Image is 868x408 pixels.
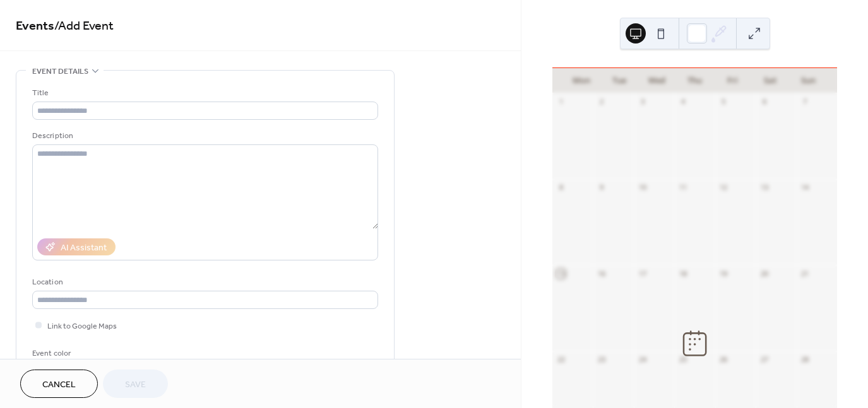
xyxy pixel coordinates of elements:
[16,14,54,38] a: Events
[597,269,606,278] div: 16
[719,97,728,107] div: 5
[759,355,769,364] div: 27
[556,355,566,364] div: 22
[20,370,98,398] button: Cancel
[638,97,647,107] div: 3
[54,14,114,38] span: / Add Event
[32,65,88,78] span: Event details
[751,68,789,93] div: Sat
[759,183,769,192] div: 13
[556,97,566,107] div: 1
[800,269,810,278] div: 21
[32,276,376,289] div: Location
[713,68,751,93] div: Fri
[719,355,728,364] div: 26
[597,183,606,192] div: 9
[597,97,606,107] div: 2
[800,183,810,192] div: 14
[678,355,687,364] div: 25
[800,97,810,107] div: 7
[678,183,687,192] div: 11
[759,97,769,107] div: 6
[678,97,687,107] div: 4
[556,269,566,278] div: 15
[32,86,376,100] div: Title
[42,378,76,392] span: Cancel
[759,269,769,278] div: 20
[719,269,728,278] div: 19
[638,269,647,278] div: 17
[800,355,810,364] div: 28
[562,68,600,93] div: Mon
[32,129,376,143] div: Description
[719,183,728,192] div: 12
[597,355,606,364] div: 23
[638,355,647,364] div: 24
[47,320,117,333] span: Link to Google Maps
[789,68,827,93] div: Sun
[676,68,714,93] div: Thu
[32,347,127,360] div: Event color
[638,183,647,192] div: 10
[638,68,676,93] div: Wed
[678,269,687,278] div: 18
[556,183,566,192] div: 8
[600,68,638,93] div: Tue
